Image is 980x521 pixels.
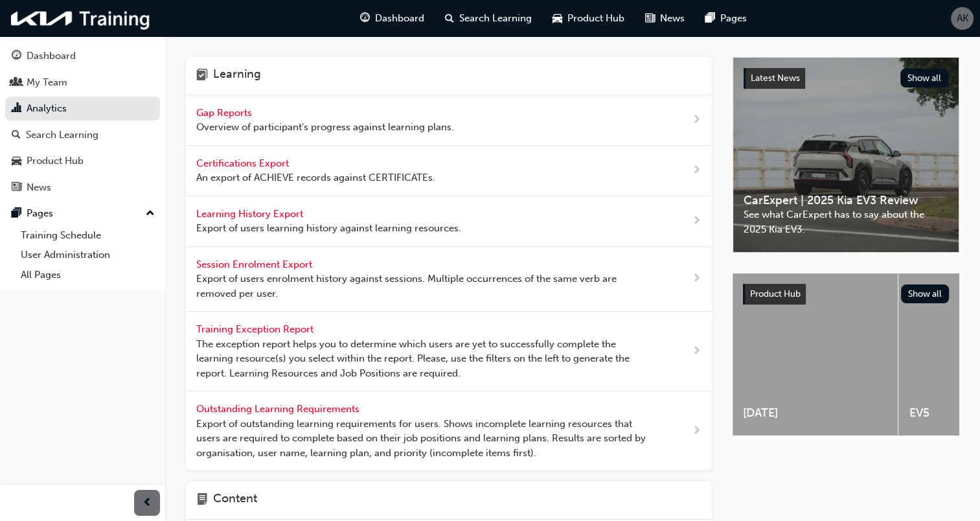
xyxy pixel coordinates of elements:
span: Product Hub [567,11,624,26]
a: Gap Reports Overview of participant's progress against learning plans.next-icon [186,95,712,146]
span: Gap Reports [196,107,255,119]
span: Product Hub [750,288,801,299]
span: prev-icon [142,495,152,511]
a: Learning History Export Export of users learning history against learning resources.next-icon [186,196,712,247]
span: next-icon [692,343,701,360]
a: User Administration [16,245,160,265]
span: news-icon [645,10,655,27]
button: Pages [5,202,160,226]
span: pages-icon [705,10,715,27]
span: search-icon [445,10,454,27]
span: car-icon [553,10,562,27]
div: Product Hub [27,154,84,168]
span: page-icon [196,492,208,509]
span: An export of ACHIEVE records against CERTIFICATEs. [196,170,435,185]
a: pages-iconPages [695,5,757,32]
a: News [5,176,160,200]
span: people-icon [12,77,21,89]
span: Export of users learning history against learning resources. [196,221,461,236]
span: [DATE] [743,406,887,421]
span: Training Exception Report [196,323,316,335]
button: Show all [900,69,949,87]
a: news-iconNews [635,5,695,32]
div: Dashboard [27,49,76,64]
a: Product HubShow all [743,284,949,305]
span: pages-icon [12,208,21,220]
a: Training Schedule [16,226,160,246]
span: See what CarExpert has to say about the 2025 Kia EV3. [744,207,948,237]
button: Show all [901,284,950,303]
span: learning-icon [196,67,208,84]
div: News [27,180,51,195]
span: Overview of participant's progress against learning plans. [196,120,454,135]
span: Latest News [751,73,800,84]
a: [DATE] [733,273,898,435]
span: next-icon [692,213,701,229]
span: Pages [720,11,747,26]
a: guage-iconDashboard [350,5,435,32]
a: search-iconSearch Learning [435,5,542,32]
a: Outstanding Learning Requirements Export of outstanding learning requirements for users. Shows in... [186,391,712,471]
a: Latest NewsShow allCarExpert | 2025 Kia EV3 ReviewSee what CarExpert has to say about the 2025 Ki... [733,57,959,253]
div: Pages [27,206,53,221]
a: All Pages [16,265,160,285]
span: guage-icon [12,51,21,62]
a: My Team [5,71,160,95]
span: Session Enrolment Export [196,259,315,270]
span: Export of users enrolment history against sessions. Multiple occurrences of the same verb are rem... [196,272,650,301]
a: Product Hub [5,149,160,173]
span: next-icon [692,423,701,439]
span: Dashboard [375,11,424,26]
span: news-icon [12,182,21,194]
a: Latest NewsShow all [744,68,948,89]
a: Session Enrolment Export Export of users enrolment history against sessions. Multiple occurrences... [186,247,712,312]
span: next-icon [692,112,701,128]
h4: Learning [213,67,261,84]
span: search-icon [12,130,21,141]
button: AK [951,7,974,30]
img: kia-training [6,5,155,32]
button: DashboardMy TeamAnalyticsSearch LearningProduct HubNews [5,41,160,202]
span: guage-icon [360,10,370,27]
span: Outstanding Learning Requirements [196,403,362,415]
span: car-icon [12,156,21,167]
a: Dashboard [5,44,160,68]
a: Search Learning [5,123,160,147]
span: Certifications Export [196,157,291,169]
span: next-icon [692,163,701,179]
h4: Content [213,492,257,509]
span: Search Learning [459,11,532,26]
a: Analytics [5,97,160,121]
span: chart-icon [12,103,21,115]
span: The exception report helps you to determine which users are yet to successfully complete the lear... [196,337,650,381]
a: Training Exception Report The exception report helps you to determine which users are yet to succ... [186,312,712,391]
span: Learning History Export [196,208,306,220]
span: CarExpert | 2025 Kia EV3 Review [744,193,948,208]
span: next-icon [692,271,701,287]
span: News [660,11,685,26]
span: Export of outstanding learning requirements for users. Shows incomplete learning resources that u... [196,417,650,461]
span: AK [957,11,968,26]
a: car-iconProduct Hub [542,5,635,32]
div: Search Learning [26,128,98,143]
div: My Team [27,75,67,90]
a: Certifications Export An export of ACHIEVE records against CERTIFICATEs.next-icon [186,146,712,196]
span: up-icon [146,205,155,222]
